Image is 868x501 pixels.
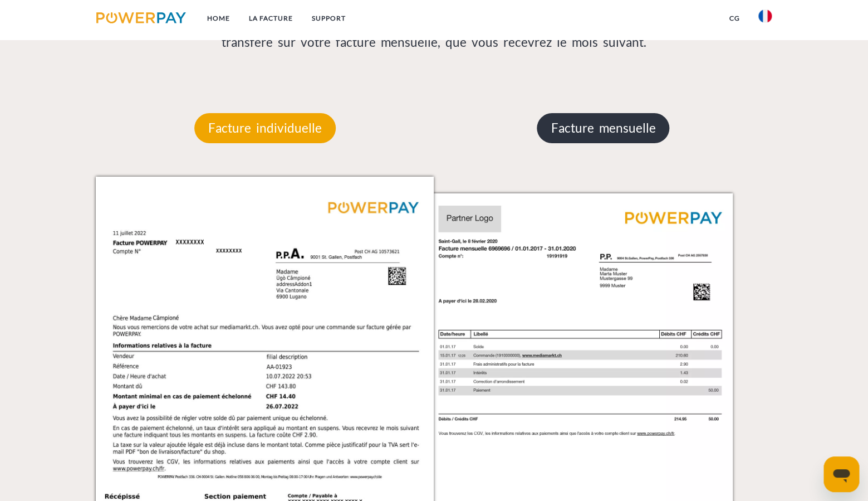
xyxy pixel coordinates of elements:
p: Facture mensuelle [537,113,669,143]
img: fr [758,9,772,23]
a: Home [198,8,239,28]
a: Support [302,8,355,28]
a: LA FACTURE [239,8,302,28]
iframe: Bouton de lancement de la fenêtre de messagerie [823,456,859,492]
img: logo-powerpay.svg [96,12,186,23]
p: Facture individuelle [194,113,336,143]
a: CG [719,8,749,28]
